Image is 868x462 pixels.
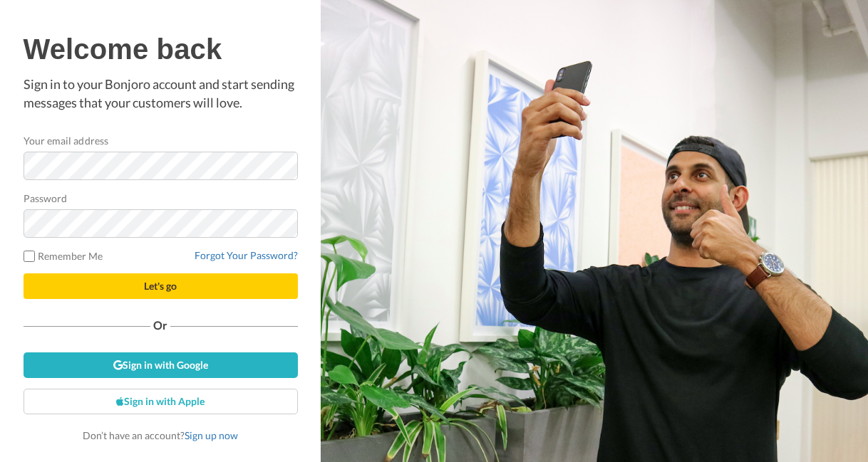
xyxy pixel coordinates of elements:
[24,251,35,262] input: Remember Me
[24,389,298,414] a: Sign in with Apple
[150,320,170,330] span: Or
[24,248,103,263] label: Remember Me
[185,429,238,441] a: Sign up now
[24,133,108,148] label: Your email address
[144,280,177,292] span: Let's go
[24,352,298,378] a: Sign in with Google
[24,75,298,112] p: Sign in to your Bonjoro account and start sending messages that your customers will love.
[24,191,68,206] label: Password
[195,249,298,261] a: Forgot Your Password?
[24,33,298,65] h1: Welcome back
[24,273,298,299] button: Let's go
[83,429,238,441] span: Don’t have an account?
